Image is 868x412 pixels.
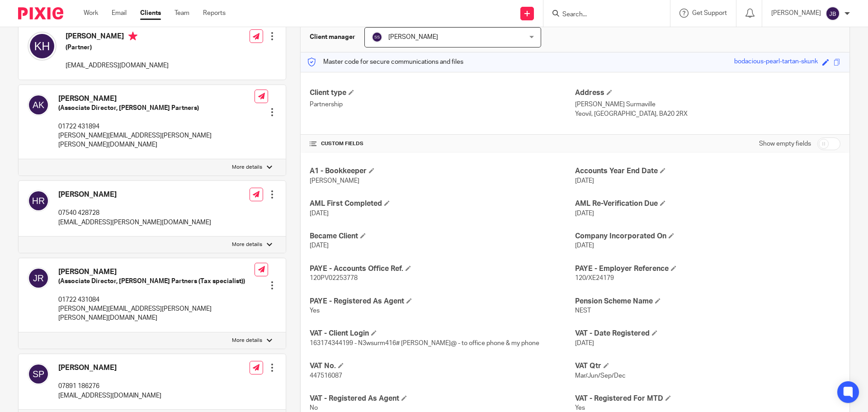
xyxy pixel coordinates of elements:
span: [DATE] [575,340,594,346]
h4: Client type [310,88,575,98]
p: [PERSON_NAME][EMAIL_ADDRESS][PERSON_NAME][PERSON_NAME][DOMAIN_NAME] [58,131,255,150]
p: [PERSON_NAME] Surmaville [575,100,840,109]
h4: VAT - Registered As Agent [310,394,575,403]
span: [PERSON_NAME] [388,34,438,40]
p: Yeovil, [GEOGRAPHIC_DATA], BA20 2RX [575,109,840,118]
span: Mar/Jun/Sep/Dec [575,373,626,379]
img: svg%3E [28,94,49,116]
h4: VAT - Client Login [310,329,575,338]
a: Clients [140,9,161,18]
input: Search [561,11,643,19]
img: svg%3E [28,363,49,385]
a: Reports [203,9,226,18]
span: [DATE] [310,210,329,217]
h4: VAT Qtr [575,361,840,371]
p: 01722 431894 [58,122,255,131]
span: Get Support [692,10,727,16]
span: 120/XE24179 [575,275,614,281]
h4: [PERSON_NAME] [58,267,255,277]
h4: VAT - Date Registered [575,329,840,338]
p: [EMAIL_ADDRESS][DOMAIN_NAME] [66,61,169,70]
span: 120PV02253778 [310,275,358,281]
p: Master code for secure communications and files [307,57,463,66]
img: svg%3E [826,6,840,21]
i: Primary [128,32,137,41]
h4: AML Re-Verification Due [575,199,840,208]
h4: PAYE - Accounts Office Ref. [310,264,575,274]
h5: (Associate Director, [PERSON_NAME] Partners) [58,104,255,113]
h4: [PERSON_NAME] [58,94,255,104]
img: svg%3E [28,190,49,212]
span: [DATE] [575,242,594,249]
h4: [PERSON_NAME] [58,363,161,373]
a: Team [175,9,189,18]
h5: (Partner) [66,43,169,52]
h4: PAYE - Employer Reference [575,264,840,274]
h4: PAYE - Registered As Agent [310,297,575,306]
span: 163174344199 - N3wsurm416# [PERSON_NAME]@ - to office phone & my phone [310,340,539,346]
h4: Accounts Year End Date [575,166,840,176]
p: 07891 186276 [58,382,161,391]
span: [PERSON_NAME] [310,178,359,184]
h4: VAT No. [310,361,575,371]
img: Pixie [18,7,63,19]
span: No [310,405,318,411]
h4: AML First Completed [310,199,575,208]
a: Work [84,9,98,18]
p: More details [232,241,262,248]
label: Show empty fields [759,139,811,148]
span: [DATE] [575,178,594,184]
h4: [PERSON_NAME] [58,190,211,199]
p: 01722 431084 [58,295,255,304]
h4: Address [575,88,840,98]
span: [DATE] [310,242,329,249]
h4: A1 - Bookkeeper [310,166,575,176]
h4: CUSTOM FIELDS [310,140,575,147]
p: [PERSON_NAME][EMAIL_ADDRESS][PERSON_NAME][PERSON_NAME][DOMAIN_NAME] [58,304,255,323]
h4: Pension Scheme Name [575,297,840,306]
h4: VAT - Registered For MTD [575,394,840,403]
h4: Company Incorporated On [575,232,840,241]
img: svg%3E [28,267,49,289]
h5: (Associate Director, [PERSON_NAME] Partners (Tax specialist)) [58,277,255,286]
span: Yes [575,405,585,411]
div: bodacious-pearl-tartan-skunk [734,57,818,67]
p: [EMAIL_ADDRESS][DOMAIN_NAME] [58,391,161,400]
span: NEST [575,308,591,314]
p: More details [232,164,262,171]
p: 07540 428728 [58,208,211,218]
h3: Client manager [310,33,355,42]
span: 447516087 [310,373,342,379]
p: [PERSON_NAME] [771,9,821,18]
p: Partnership [310,100,575,109]
p: More details [232,337,262,344]
span: [DATE] [575,210,594,217]
img: svg%3E [28,32,57,61]
img: svg%3E [372,32,382,43]
h4: [PERSON_NAME] [66,32,169,43]
span: Yes [310,308,320,314]
a: Email [112,9,127,18]
p: [EMAIL_ADDRESS][PERSON_NAME][DOMAIN_NAME] [58,218,211,227]
h4: Became Client [310,232,575,241]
